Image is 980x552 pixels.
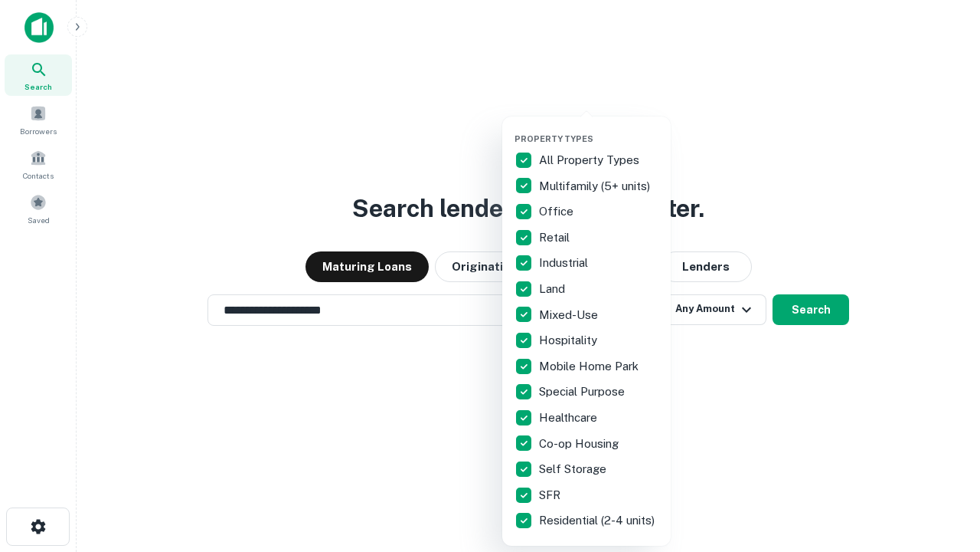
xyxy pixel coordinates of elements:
p: Multifamily (5+ units) [539,177,653,195]
p: Office [539,202,577,221]
p: Hospitality [539,331,600,350]
span: Property Types [514,134,593,143]
p: Self Storage [539,460,609,478]
p: Healthcare [539,409,600,427]
p: Special Purpose [539,383,628,401]
p: Retail [539,228,573,247]
p: Industrial [539,254,591,272]
p: SFR [539,486,563,504]
p: Co-op Housing [539,435,622,453]
p: All Property Types [539,151,642,169]
p: Residential (2-4 units) [539,511,658,530]
iframe: Chat Widget [903,429,980,503]
p: Mobile Home Park [539,357,642,376]
p: Mixed-Use [539,306,601,324]
p: Land [539,280,568,298]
